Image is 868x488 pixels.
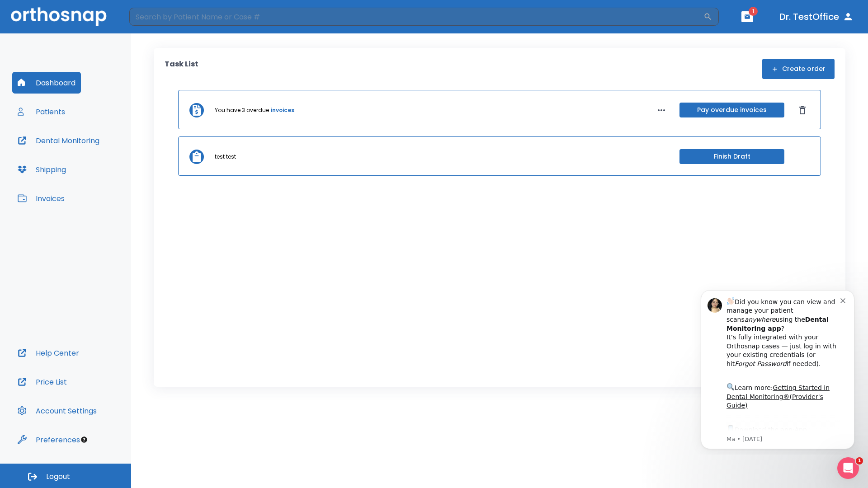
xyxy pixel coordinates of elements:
[12,130,105,151] button: Dental Monitoring
[679,103,784,117] button: Pay overdue invoices
[215,153,236,161] p: test test
[12,101,71,122] button: Patients
[749,7,758,16] span: 1
[46,472,70,482] span: Logout
[11,7,107,26] img: Orthosnap
[12,342,85,364] button: Help Center
[39,142,153,188] div: Download the app: | ​ Let us know if you need help getting started!
[762,59,835,79] button: Create order
[12,72,81,94] button: Dashboard
[12,159,71,180] button: Shipping
[271,106,294,114] a: invoices
[165,59,198,79] p: Task List
[153,14,160,21] button: Dismiss notification
[12,429,85,450] button: Preferences
[80,436,88,444] div: Tooltip anchor
[795,103,810,117] button: Dismiss
[687,282,868,455] iframe: Intercom notifications message
[776,9,857,25] button: Dr. TestOffice
[837,457,859,479] iframe: Intercom live chat
[39,144,120,160] a: App Store
[679,149,784,164] button: Finish Draft
[39,153,153,161] p: Message from Ma, sent 5w ago
[856,457,863,465] span: 1
[215,106,269,114] p: You have 3 overdue
[129,8,703,26] input: Search by Patient Name or Case #
[12,371,72,393] button: Price List
[12,400,102,422] button: Account Settings
[12,188,70,209] button: Invoices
